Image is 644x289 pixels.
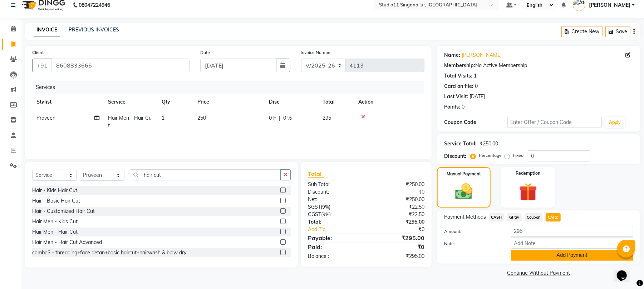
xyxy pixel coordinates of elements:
[323,115,331,121] span: 295
[303,188,366,196] div: Discount:
[447,171,481,177] label: Manual Payment
[32,59,52,72] button: +91
[104,94,157,110] th: Service
[157,94,193,110] th: Qty
[525,213,543,221] span: Coupon
[439,240,505,247] label: Note:
[366,253,430,260] div: ₹295.00
[303,243,366,251] div: Paid:
[51,59,190,72] input: Search by Name/Mobile/Email/Code
[303,181,366,188] div: Sub Total:
[32,239,102,246] div: Hair Men - Hair Cut Advanced
[462,51,502,59] a: [PERSON_NAME]
[513,181,543,203] img: _gift.svg
[32,94,104,110] th: Stylist
[513,152,523,159] label: Fixed
[444,140,477,148] div: Service Total:
[32,49,44,56] label: Client
[450,181,478,201] img: _cash.svg
[69,26,119,33] a: PREVIOUS INVOICES
[200,49,210,56] label: Date
[301,49,332,56] label: Invoice Number
[511,238,633,249] input: Add Note
[366,181,430,188] div: ₹250.00
[308,211,321,218] span: CGST
[444,119,507,126] div: Coupon Code
[444,213,486,221] span: Payment Methods
[511,226,633,237] input: Amount
[32,208,95,215] div: Hair - Customized Hair Cut
[444,103,460,111] div: Points:
[546,213,561,221] span: CARD
[265,94,318,110] th: Disc
[507,117,602,128] input: Enter Offer / Coupon Code
[444,62,475,69] div: Membership:
[303,253,366,260] div: Balance :
[32,218,78,225] div: Hair Men - Kids Cut
[366,196,430,203] div: ₹250.00
[308,204,321,210] span: SGST
[303,203,366,211] div: ( )
[303,226,377,233] a: Add Tip
[366,234,430,242] div: ₹295.00
[474,72,477,80] div: 1
[444,72,472,80] div: Total Visits:
[511,250,633,261] button: Add Payment
[162,115,164,121] span: 1
[283,114,292,122] span: 0 %
[32,197,80,205] div: Hair - Basic Hair Cut
[34,24,60,36] a: INVOICE
[269,114,276,122] span: 0 F
[475,83,478,90] div: 0
[489,213,504,221] span: CASH
[303,211,366,218] div: ( )
[32,249,186,256] div: combo3 - threading+face detan+basic haircut+hairwash & blow dry
[605,117,625,128] button: Apply
[470,93,485,100] div: [DATE]
[366,203,430,211] div: ₹22.50
[308,170,324,178] span: Total
[444,62,633,69] div: No Active Membership
[507,213,522,221] span: GPay
[366,218,430,226] div: ₹295.00
[36,115,55,121] span: Praveen
[444,51,460,59] div: Name:
[323,211,329,217] span: 9%
[303,218,366,226] div: Total:
[462,103,464,111] div: 0
[366,243,430,251] div: ₹0
[318,94,354,110] th: Total
[366,188,430,196] div: ₹0
[444,83,473,90] div: Card on file:
[444,93,468,100] div: Last Visit:
[614,260,637,282] iframe: chat widget
[303,196,366,203] div: Net:
[193,94,265,110] th: Price
[130,169,281,180] input: Search or Scan
[516,170,540,176] label: Redemption
[377,226,430,233] div: ₹0
[354,94,424,110] th: Action
[108,115,152,129] span: Hair Men - Hair Cut
[322,204,329,210] span: 9%
[589,1,630,9] span: [PERSON_NAME]
[479,152,502,159] label: Percentage
[32,228,78,236] div: Hair Men - Hair Cut
[32,187,77,194] div: Hair - Kids Hair Cut
[303,234,366,242] div: Payable:
[561,26,603,37] button: Create New
[439,228,505,235] label: Amount:
[366,211,430,218] div: ₹22.50
[279,114,280,122] span: |
[438,269,639,277] a: Continue Without Payment
[33,81,430,94] div: Services
[605,26,630,37] button: Save
[480,140,498,148] div: ₹250.00
[444,153,466,160] div: Discount:
[197,115,206,121] span: 250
